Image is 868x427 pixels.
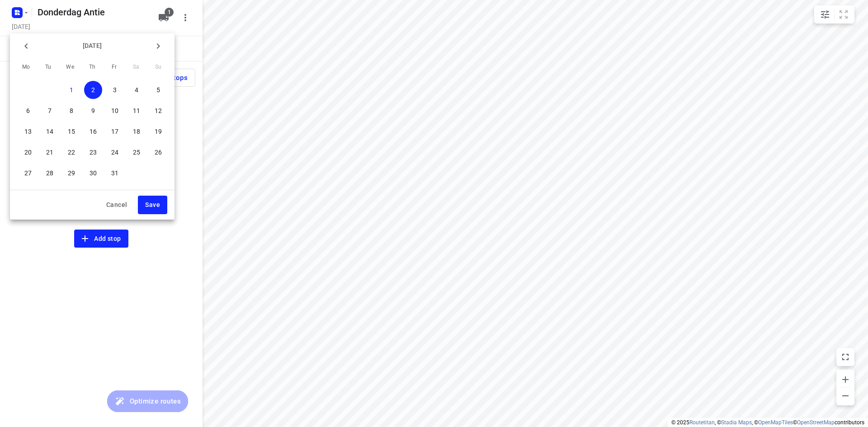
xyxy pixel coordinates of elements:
button: 7 [41,102,59,120]
p: 11 [133,106,140,115]
button: 20 [19,143,37,161]
button: 14 [41,122,59,141]
button: 10 [106,102,124,120]
p: 29 [68,169,75,178]
span: Cancel [106,199,127,211]
p: 5 [156,85,160,94]
p: 19 [155,127,162,136]
button: 31 [106,164,124,182]
button: 6 [19,102,37,120]
button: Cancel [99,196,134,214]
p: 20 [24,148,32,157]
button: 26 [149,143,167,161]
p: 24 [111,148,118,157]
span: Th [84,63,100,72]
p: 23 [90,148,97,157]
span: We [62,63,78,72]
p: 6 [26,106,30,115]
p: 16 [90,127,97,136]
button: 18 [127,122,146,141]
button: 11 [127,102,146,120]
p: 17 [111,127,118,136]
button: 23 [84,143,102,161]
p: 12 [155,106,162,115]
p: 9 [91,106,95,115]
p: 7 [48,106,52,115]
p: [DATE] [35,41,149,51]
button: 4 [127,81,146,99]
p: 8 [70,106,73,115]
p: 26 [155,148,162,157]
button: 25 [127,143,146,161]
p: 31 [111,169,118,178]
p: 30 [90,169,97,178]
button: 2 [84,81,102,99]
button: 24 [106,143,124,161]
button: 30 [84,164,102,182]
button: 13 [19,122,37,141]
button: 15 [62,122,80,141]
p: 14 [46,127,53,136]
p: 1 [70,85,73,94]
button: 16 [84,122,102,141]
span: Tu [40,63,57,72]
button: 8 [62,102,80,120]
p: 18 [133,127,140,136]
button: 5 [149,81,167,99]
p: 10 [111,106,118,115]
span: Fr [106,63,123,72]
p: 25 [133,148,140,157]
p: 4 [135,85,138,94]
button: 21 [41,143,59,161]
button: 27 [19,164,37,182]
p: 21 [46,148,53,157]
button: 9 [84,102,102,120]
span: Save [145,199,160,211]
span: Sa [128,63,144,72]
p: 28 [46,169,53,178]
button: 19 [149,122,167,141]
button: 12 [149,102,167,120]
p: 2 [91,85,95,94]
button: Save [138,196,167,214]
p: 3 [113,85,117,94]
button: 28 [41,164,59,182]
button: 17 [106,122,124,141]
p: 22 [68,148,75,157]
button: 29 [62,164,80,182]
button: 22 [62,143,80,161]
p: 13 [24,127,32,136]
p: 15 [68,127,75,136]
span: Su [150,63,166,72]
button: 1 [62,81,80,99]
p: 27 [24,169,32,178]
button: 3 [106,81,124,99]
span: Mo [18,63,34,72]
